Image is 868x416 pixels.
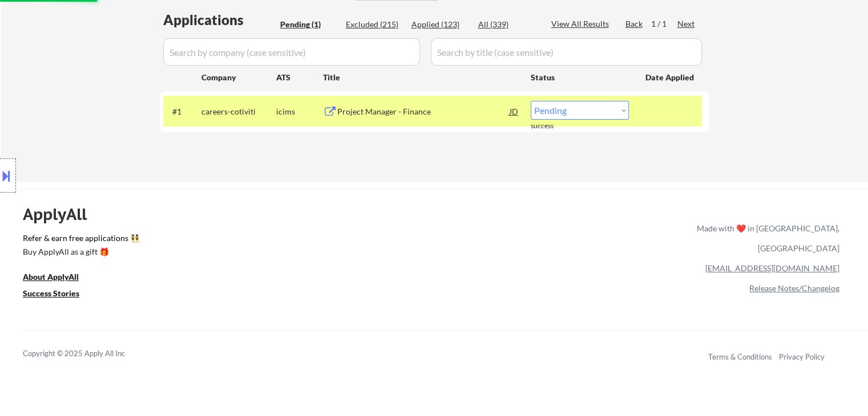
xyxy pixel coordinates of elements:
[692,218,839,258] div: Made with ❤️ in [GEOGRAPHIC_DATA], [GEOGRAPHIC_DATA]
[478,19,535,30] div: All (339)
[276,106,323,117] div: icims
[705,263,839,273] a: [EMAIL_ADDRESS][DOMAIN_NAME]
[749,283,839,293] a: Release Notes/Changelog
[163,38,420,66] input: Search by company (case sensitive)
[23,288,95,302] a: Success Stories
[645,72,696,83] div: Date Applied
[677,18,696,30] div: Next
[201,106,276,117] div: careers-cotiviti
[276,72,323,83] div: ATS
[508,101,520,121] div: JD
[708,352,772,361] a: Terms & Conditions
[23,348,154,360] div: Copyright © 2025 Apply All Inc
[201,72,276,83] div: Company
[337,106,510,117] div: Project Manager - Finance
[163,13,276,27] div: Applications
[23,234,458,246] a: Refer & earn free applications 👯‍♀️
[531,121,576,131] div: success
[280,19,337,30] div: Pending (1)
[23,288,79,298] u: Success Stories
[779,352,825,361] a: Privacy Policy
[531,67,629,87] div: Status
[551,18,612,30] div: View All Results
[411,19,469,30] div: Applied (123)
[346,19,403,30] div: Excluded (215)
[431,38,702,66] input: Search by title (case sensitive)
[625,18,644,30] div: Back
[323,72,520,83] div: Title
[651,18,677,30] div: 1 / 1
